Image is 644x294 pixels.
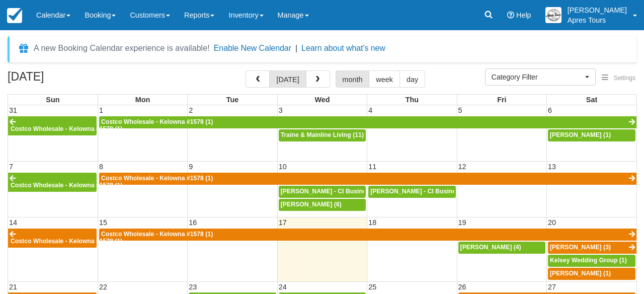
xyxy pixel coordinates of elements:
[497,96,506,104] span: Fri
[34,42,210,54] div: A new Booking Calendar experience is available!
[369,70,400,88] button: week
[457,218,467,227] span: 19
[516,11,531,19] span: Help
[188,218,198,227] span: 16
[8,70,135,89] h2: [DATE]
[98,283,108,291] span: 22
[301,44,385,52] a: Learn about what's new
[101,231,213,238] span: Costco Wholesale - Kelowna #1578 (1)
[614,75,635,82] span: Settings
[279,186,366,198] a: [PERSON_NAME] - CI Business Development Manager (11)
[548,255,635,267] a: Kelsey Wedding Group (1)
[596,71,641,86] button: Settings
[547,283,557,291] span: 27
[545,7,561,23] img: A1
[457,283,467,291] span: 26
[278,106,284,114] span: 3
[507,12,514,19] i: Help
[457,163,467,171] span: 12
[135,96,150,104] span: Mon
[367,163,377,171] span: 11
[568,5,627,15] p: [PERSON_NAME]
[8,229,97,248] a: Costco Wholesale - Kelowna #1578 (1)
[11,238,122,245] span: Costco Wholesale - Kelowna #1578 (1)
[98,106,104,114] span: 1
[548,242,636,254] a: [PERSON_NAME] (3)
[367,218,377,227] span: 18
[547,218,557,227] span: 20
[188,106,194,114] span: 2
[547,163,557,171] span: 13
[548,268,635,280] a: [PERSON_NAME] (1)
[99,116,636,128] a: Costco Wholesale - Kelowna #1578 (1)
[7,8,22,23] img: checkfront-main-nav-mini-logo.png
[278,218,288,227] span: 17
[101,175,213,182] span: Costco Wholesale - Kelowna #1578 (1)
[278,283,288,291] span: 24
[568,15,627,25] p: Apres Tours
[8,173,97,192] a: Costco Wholesale - Kelowna #1578 (1)
[8,106,18,114] span: 31
[8,163,14,171] span: 7
[460,244,521,251] span: [PERSON_NAME] (4)
[336,70,370,88] button: month
[367,106,373,114] span: 4
[98,218,108,227] span: 15
[550,257,627,264] span: Kelsey Wedding Group (1)
[370,188,539,195] span: [PERSON_NAME] - CI Business Development Manager (7)
[458,242,545,254] a: [PERSON_NAME] (4)
[11,125,122,132] span: Costco Wholesale - Kelowna #1578 (1)
[314,96,330,104] span: Wed
[8,283,18,291] span: 21
[214,43,291,53] button: Enable New Calendar
[99,173,636,185] a: Costco Wholesale - Kelowna #1578 (1)
[279,199,366,211] a: [PERSON_NAME] (6)
[278,163,288,171] span: 10
[279,129,366,141] a: Traine & Mainline Living (11)
[101,118,213,125] span: Costco Wholesale - Kelowna #1578 (1)
[281,201,342,208] span: [PERSON_NAME] (6)
[406,96,419,104] span: Thu
[457,106,463,114] span: 5
[550,244,611,251] span: [PERSON_NAME] (3)
[99,229,636,241] a: Costco Wholesale - Kelowna #1578 (1)
[367,283,377,291] span: 25
[98,163,104,171] span: 8
[188,283,198,291] span: 23
[11,182,122,189] span: Costco Wholesale - Kelowna #1578 (1)
[226,96,239,104] span: Tue
[8,116,97,135] a: Costco Wholesale - Kelowna #1578 (1)
[281,131,364,138] span: Traine & Mainline Living (11)
[485,68,596,86] button: Category Filter
[586,96,597,104] span: Sat
[492,72,583,82] span: Category Filter
[281,188,453,195] span: [PERSON_NAME] - CI Business Development Manager (11)
[550,131,611,138] span: [PERSON_NAME] (1)
[547,106,553,114] span: 6
[548,129,635,141] a: [PERSON_NAME] (1)
[550,270,611,277] span: [PERSON_NAME] (1)
[46,96,59,104] span: Sun
[399,70,425,88] button: day
[188,163,194,171] span: 9
[295,44,297,52] span: |
[8,218,18,227] span: 14
[269,70,306,88] button: [DATE]
[368,186,455,198] a: [PERSON_NAME] - CI Business Development Manager (7)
